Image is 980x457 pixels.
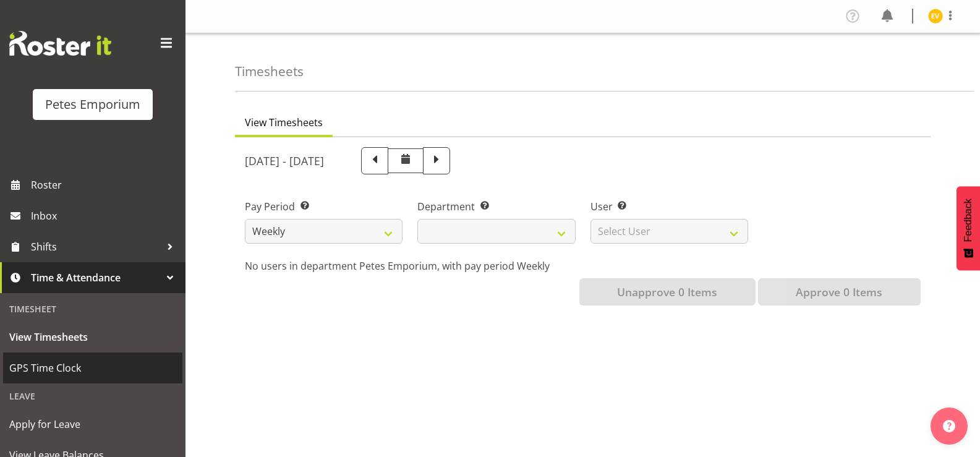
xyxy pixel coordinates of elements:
[31,237,161,256] span: Shifts
[9,415,176,434] span: Apply for Leave
[245,115,323,130] span: View Timesheets
[3,296,182,322] div: Timesheet
[963,199,974,242] span: Feedback
[579,278,756,305] button: Unapprove 0 Items
[45,95,140,114] div: Petes Emporium
[957,186,980,270] button: Feedback - Show survey
[3,409,182,440] a: Apply for Leave
[31,268,161,287] span: Time & Attendance
[31,176,179,194] span: Roster
[31,207,179,225] span: Inbox
[9,359,176,377] span: GPS Time Clock
[3,352,182,383] a: GPS Time Clock
[235,64,304,79] h4: Timesheets
[9,328,176,346] span: View Timesheets
[245,154,324,168] h5: [DATE] - [DATE]
[928,9,943,23] img: eva-vailini10223.jpg
[796,284,882,300] span: Approve 0 Items
[3,322,182,352] a: View Timesheets
[9,31,111,56] img: Rosterit website logo
[758,278,921,305] button: Approve 0 Items
[245,258,921,273] p: No users in department Petes Emporium, with pay period Weekly
[943,420,955,432] img: help-xxl-2.png
[3,383,182,409] div: Leave
[417,199,575,214] label: Department
[617,284,717,300] span: Unapprove 0 Items
[590,199,748,214] label: User
[245,199,403,214] label: Pay Period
